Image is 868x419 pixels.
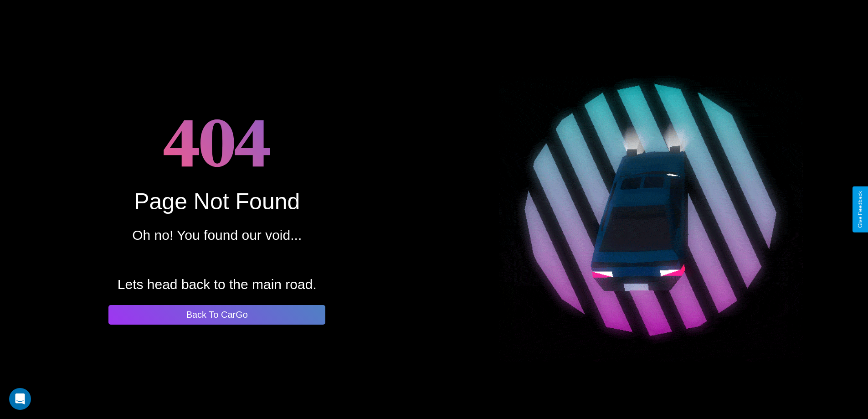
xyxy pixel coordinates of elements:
[9,388,31,410] div: Open Intercom Messenger
[499,57,803,362] img: spinning car
[857,191,863,228] div: Give Feedback
[108,305,325,325] button: Back To CarGo
[163,95,271,188] h1: 404
[118,223,317,297] p: Oh no! You found our void... Lets head back to the main road.
[134,188,300,215] div: Page Not Found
